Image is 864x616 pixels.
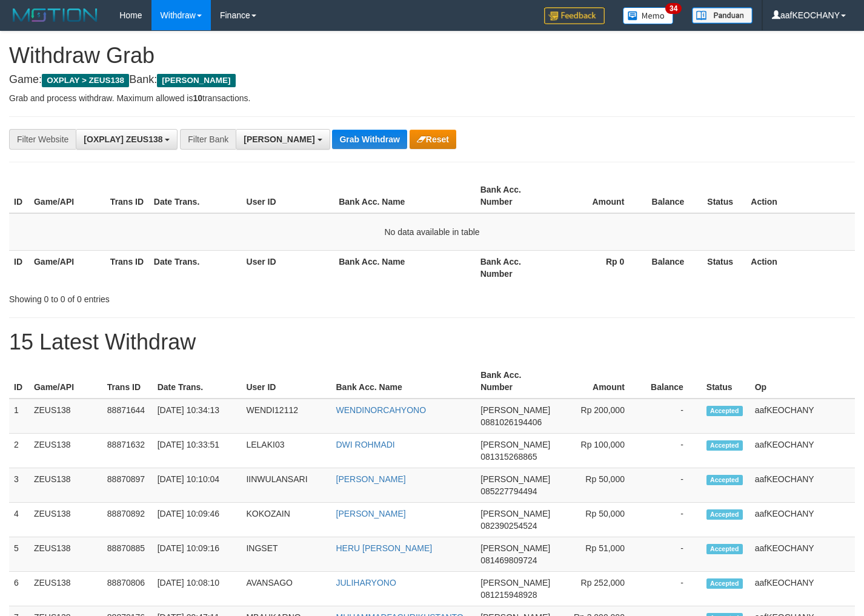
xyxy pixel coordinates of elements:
[241,572,331,606] td: AVANSAGO
[193,93,202,103] strong: 10
[336,509,406,518] a: [PERSON_NAME]
[706,406,743,416] span: Accepted
[480,543,550,553] span: [PERSON_NAME]
[241,468,331,503] td: IINWULANSARI
[102,434,153,468] td: 88871632
[9,179,29,213] th: ID
[555,364,643,399] th: Amount
[29,572,102,606] td: ZEUS138
[241,503,331,537] td: KOKOZAIN
[750,503,855,537] td: aafKEOCHANY
[84,134,162,144] span: [OXPLAY] ZEUS138
[480,555,537,565] span: Copy 081469809724 to clipboard
[480,521,537,531] span: Copy 082390254524 to clipboard
[334,250,475,285] th: Bank Acc. Name
[692,7,753,24] img: panduan.png
[180,129,236,150] div: Filter Bank
[750,468,855,503] td: aafKEOCHANY
[706,440,743,451] span: Accepted
[29,434,102,468] td: ZEUS138
[480,474,550,484] span: [PERSON_NAME]
[336,440,395,449] a: DWI ROHMADI
[643,399,702,434] td: -
[29,503,102,537] td: ZEUS138
[244,134,314,144] span: [PERSON_NAME]
[9,129,76,150] div: Filter Website
[746,250,855,285] th: Action
[336,405,427,415] a: WENDINORCAHYONO
[149,250,242,285] th: Date Trans.
[9,468,29,503] td: 3
[9,92,855,104] p: Grab and process withdraw. Maximum allowed is transactions.
[149,179,242,213] th: Date Trans.
[9,537,29,572] td: 5
[642,179,702,213] th: Balance
[9,434,29,468] td: 2
[552,179,643,213] th: Amount
[336,474,406,484] a: [PERSON_NAME]
[241,399,331,434] td: WENDI12112
[480,590,537,600] span: Copy 081215948928 to clipboard
[643,468,702,503] td: -
[706,578,743,589] span: Accepted
[480,417,542,427] span: Copy 0881026194406 to clipboard
[153,572,242,606] td: [DATE] 10:08:10
[555,399,643,434] td: Rp 200,000
[750,434,855,468] td: aafKEOCHANY
[29,537,102,572] td: ZEUS138
[702,364,750,399] th: Status
[336,543,433,553] a: HERU [PERSON_NAME]
[746,179,855,213] th: Action
[9,74,855,86] h4: Game: Bank:
[706,509,743,520] span: Accepted
[410,130,456,149] button: Reset
[544,7,605,24] img: Feedback.jpg
[555,468,643,503] td: Rp 50,000
[665,3,682,14] span: 34
[9,288,351,305] div: Showing 0 to 0 of 0 entries
[480,486,537,496] span: Copy 085227794494 to clipboard
[76,129,178,150] button: [OXPLAY] ZEUS138
[480,509,550,518] span: [PERSON_NAME]
[42,74,129,87] span: OXPLAY > ZEUS138
[480,440,550,449] span: [PERSON_NAME]
[643,572,702,606] td: -
[29,179,105,213] th: Game/API
[9,44,855,68] h1: Withdraw Grab
[643,434,702,468] td: -
[331,364,476,399] th: Bank Acc. Name
[643,537,702,572] td: -
[334,179,475,213] th: Bank Acc. Name
[555,537,643,572] td: Rp 51,000
[153,434,242,468] td: [DATE] 10:33:51
[153,364,242,399] th: Date Trans.
[702,179,746,213] th: Status
[102,503,153,537] td: 88870892
[555,434,643,468] td: Rp 100,000
[153,537,242,572] td: [DATE] 10:09:16
[242,179,334,213] th: User ID
[9,213,855,251] td: No data available in table
[153,468,242,503] td: [DATE] 10:10:04
[750,537,855,572] td: aafKEOCHANY
[706,475,743,485] span: Accepted
[29,468,102,503] td: ZEUS138
[9,399,29,434] td: 1
[241,537,331,572] td: INGSET
[29,399,102,434] td: ZEUS138
[105,179,149,213] th: Trans ID
[153,399,242,434] td: [DATE] 10:34:13
[102,537,153,572] td: 88870885
[476,364,555,399] th: Bank Acc. Number
[9,503,29,537] td: 4
[643,503,702,537] td: -
[9,6,101,24] img: MOTION_logo.png
[480,578,550,588] span: [PERSON_NAME]
[476,179,552,213] th: Bank Acc. Number
[102,399,153,434] td: 88871644
[555,572,643,606] td: Rp 252,000
[153,503,242,537] td: [DATE] 10:09:46
[642,250,702,285] th: Balance
[105,250,149,285] th: Trans ID
[555,503,643,537] td: Rp 50,000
